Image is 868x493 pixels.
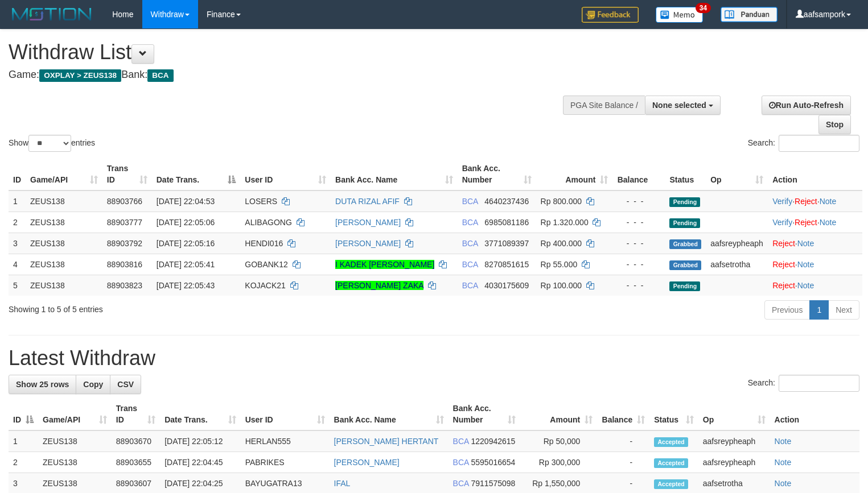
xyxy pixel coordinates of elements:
a: Stop [818,115,851,134]
td: 1 [9,430,38,452]
span: 88903766 [107,197,142,206]
a: Verify [772,197,792,206]
td: 2 [9,212,26,233]
th: Amount: activate to sort column ascending [520,398,598,430]
span: HENDI016 [245,239,283,248]
span: BCA [462,260,478,269]
span: BCA [462,218,478,227]
span: Rp 1.320.000 [541,218,589,227]
td: ZEUS138 [26,212,102,233]
td: 2 [9,452,38,473]
a: Note [775,458,792,467]
td: · · [768,190,862,212]
th: Bank Acc. Number: activate to sort column ascending [449,398,520,430]
h1: Latest Withdraw [9,347,859,370]
td: [DATE] 22:05:12 [160,430,240,452]
span: Copy 6985081186 to clipboard [484,218,529,227]
label: Search: [748,135,859,152]
td: · · [768,212,862,233]
div: - - - [617,217,660,228]
span: Accepted [654,479,688,489]
span: BCA [147,69,173,82]
span: Rp 100.000 [541,281,582,290]
td: HERLAN555 [241,430,330,452]
span: Pending [669,197,700,207]
span: Accepted [654,458,688,468]
div: - - - [617,238,660,249]
th: Amount: activate to sort column ascending [536,158,613,190]
td: 4 [9,254,26,275]
th: ID: activate to sort column descending [9,398,38,430]
input: Search: [779,135,859,152]
a: Note [797,281,814,290]
td: ZEUS138 [26,190,102,212]
span: BCA [462,281,478,290]
span: 88903823 [107,281,142,290]
span: 34 [696,3,711,13]
span: Copy 1220942615 to clipboard [471,437,515,446]
a: Reject [772,281,795,290]
span: Rp 400.000 [541,239,582,248]
td: · [768,233,862,254]
td: ZEUS138 [26,254,102,275]
span: Accepted [654,437,688,447]
span: [DATE] 22:05:43 [157,281,215,290]
div: - - - [617,196,660,207]
td: aafsetrotha [706,254,768,275]
a: Reject [795,218,817,227]
span: OXPLAY > ZEUS138 [39,69,121,82]
img: Feedback.jpg [582,7,639,23]
span: [DATE] 22:04:53 [157,197,215,206]
span: 88903792 [107,239,142,248]
span: [DATE] 22:05:16 [157,239,215,248]
td: [DATE] 22:04:45 [160,452,240,473]
td: PABRIKES [241,452,330,473]
span: BCA [453,437,469,446]
td: ZEUS138 [38,430,112,452]
th: Bank Acc. Name: activate to sort column ascending [330,398,449,430]
span: Copy 7911575098 to clipboard [471,479,515,488]
a: [PERSON_NAME] ZAKA [335,281,423,290]
th: Bank Acc. Number: activate to sort column ascending [458,158,536,190]
th: Status [665,158,706,190]
a: Note [775,479,792,488]
a: Reject [772,239,795,248]
img: panduan.png [721,7,778,22]
a: [PERSON_NAME] HERTANT [334,437,439,446]
span: [DATE] 22:05:41 [157,260,215,269]
td: 88903670 [112,430,160,452]
td: Rp 300,000 [520,452,598,473]
span: Pending [669,218,700,228]
span: Rp 800.000 [541,197,582,206]
th: Op: activate to sort column ascending [706,158,768,190]
a: [PERSON_NAME] [334,458,400,467]
a: Next [828,300,859,320]
td: - [597,452,649,473]
button: None selected [645,96,721,115]
span: Copy 8270851615 to clipboard [484,260,529,269]
img: Button%20Memo.svg [656,7,704,23]
td: Rp 50,000 [520,430,598,452]
img: MOTION_logo.png [9,6,95,23]
th: Action [770,398,859,430]
span: Rp 55.000 [541,260,578,269]
div: Showing 1 to 5 of 5 entries [9,299,353,315]
th: Status: activate to sort column ascending [649,398,698,430]
a: Copy [76,375,110,394]
td: aafsreypheaph [698,430,770,452]
a: IFAL [334,479,351,488]
span: ALIBAGONG [245,218,291,227]
td: 5 [9,275,26,296]
a: DUTA RIZAL AFIF [335,197,400,206]
th: Trans ID: activate to sort column ascending [112,398,160,430]
span: Show 25 rows [16,380,69,389]
td: aafsreypheaph [706,233,768,254]
th: Balance [612,158,665,190]
td: - [597,430,649,452]
span: Grabbed [669,260,701,270]
span: BCA [462,197,478,206]
a: CSV [110,375,141,394]
span: [DATE] 22:05:06 [157,218,215,227]
th: Game/API: activate to sort column ascending [26,158,102,190]
span: None selected [652,101,706,110]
